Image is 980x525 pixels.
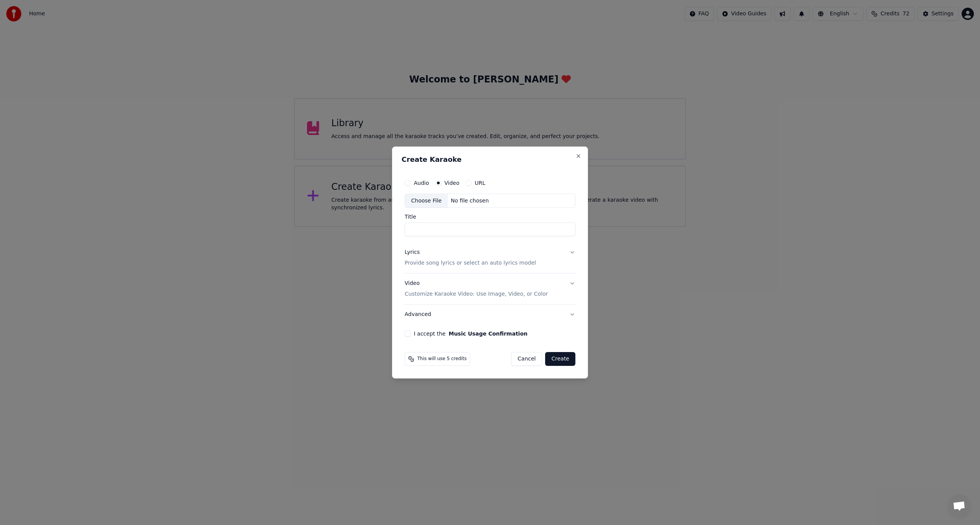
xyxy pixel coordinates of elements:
button: LyricsProvide song lyrics or select an auto lyrics model [405,243,575,273]
div: No file chosen [448,197,492,205]
label: URL [475,180,485,186]
button: VideoCustomize Karaoke Video: Use Image, Video, or Color [405,274,575,304]
div: Choose File [405,194,448,208]
label: Audio [414,180,429,186]
span: This will use 5 credits [417,356,467,362]
label: I accept the [414,331,528,336]
p: Customize Karaoke Video: Use Image, Video, or Color [405,290,548,298]
label: Title [405,214,575,220]
p: Provide song lyrics or select an auto lyrics model [405,260,536,267]
h2: Create Karaoke [402,156,578,163]
button: Cancel [511,352,542,366]
div: Video [405,280,548,298]
div: Lyrics [405,249,420,257]
button: Advanced [405,304,575,324]
button: Create [545,352,575,366]
label: Video [444,180,459,186]
button: I accept the [449,331,528,336]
